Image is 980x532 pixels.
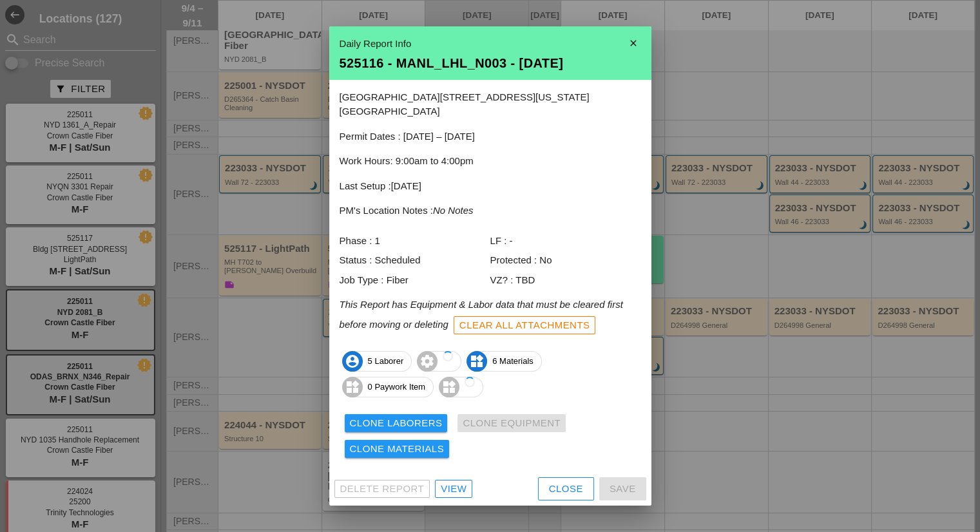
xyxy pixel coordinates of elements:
[441,482,466,497] div: View
[435,480,472,498] a: View
[490,234,641,249] div: LF : -
[340,154,641,169] p: Work Hours: 9:00am to 4:00pm
[342,351,363,372] i: account_circle
[340,299,623,329] i: This Report has Equipment & Labor data that must be cleared first before moving or deleting
[340,57,641,70] div: 525116 - MANL_LHL_N003 - [DATE]
[343,377,434,397] span: 0 Paywork Item
[549,482,583,497] div: Close
[345,414,448,432] button: Clone Laborers
[490,253,641,268] div: Protected : No
[340,253,490,268] div: Status : Scheduled
[391,180,421,191] span: [DATE]
[620,30,646,56] i: close
[340,129,641,144] p: Permit Dates : [DATE] – [DATE]
[340,204,641,218] p: PM's Location Notes :
[454,316,596,334] button: Clear All Attachments
[350,442,445,457] div: Clone Materials
[340,234,490,249] div: Phase : 1
[342,377,363,397] i: widgets
[340,37,641,52] div: Daily Report Info
[490,273,641,288] div: VZ? : TBD
[467,351,541,372] span: 6 Materials
[345,440,450,458] button: Clone Materials
[439,377,459,397] i: widgets
[466,351,487,372] i: widgets
[340,273,490,288] div: Job Type : Fiber
[340,179,641,194] p: Last Setup :
[433,205,474,216] i: No Notes
[538,477,594,500] button: Close
[343,351,412,372] span: 5 Laborer
[417,351,437,372] i: settings
[340,90,641,119] p: [GEOGRAPHIC_DATA][STREET_ADDRESS][US_STATE][GEOGRAPHIC_DATA]
[350,416,443,431] div: Clone Laborers
[459,318,590,333] div: Clear All Attachments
